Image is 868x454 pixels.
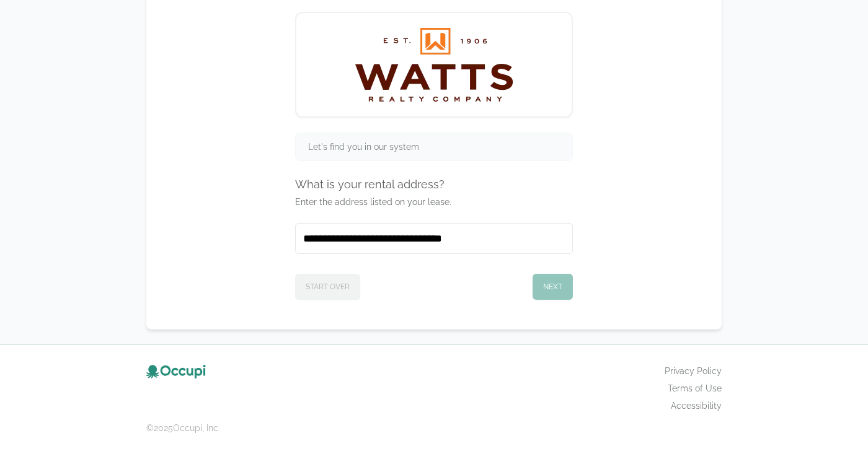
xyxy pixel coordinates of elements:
[146,422,722,434] small: © 2025 Occupi, Inc.
[668,382,722,395] a: Terms of Use
[295,176,573,193] h4: What is your rental address?
[308,141,419,153] span: Let's find you in our system
[671,399,722,412] a: Accessibility
[355,28,513,102] img: Watts Realty
[295,196,573,208] p: Enter the address listed on your lease.
[665,365,722,377] a: Privacy Policy
[296,224,572,253] input: Start typing...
